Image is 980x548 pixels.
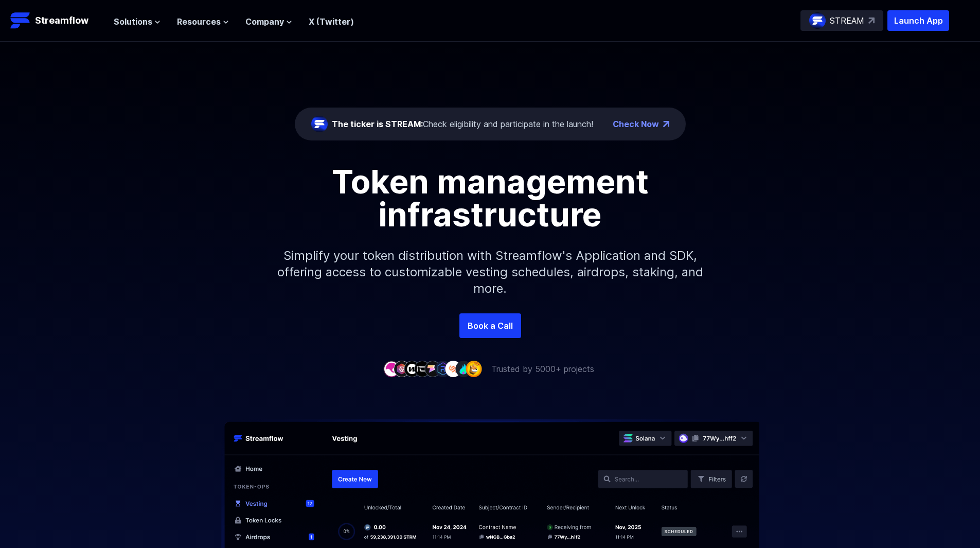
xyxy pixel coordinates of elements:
img: company-2 [394,361,410,377]
button: Launch App [887,10,949,31]
img: streamflow-logo-circle.png [311,116,328,132]
img: company-6 [435,361,451,377]
a: Check Now [613,118,659,130]
img: company-5 [424,361,441,377]
span: Resources [177,15,221,28]
a: Streamflow [10,10,103,31]
p: Simplify your token distribution with Streamflow's Application and SDK, offering access to custom... [269,231,711,313]
div: Check eligibility and participate in the launch! [332,118,593,130]
button: Resources [177,15,229,28]
a: X (Twitter) [309,16,354,27]
p: Streamflow [35,13,88,28]
img: company-7 [445,361,461,377]
img: company-3 [404,361,420,377]
img: top-right-arrow.svg [868,17,875,24]
span: Company [245,15,284,28]
button: Company [245,15,292,28]
img: company-8 [455,361,472,377]
button: Solutions [114,15,161,28]
a: Book a Call [459,313,521,338]
img: streamflow-logo-circle.png [809,12,826,29]
p: Trusted by 5000+ projects [491,363,594,375]
img: Streamflow Logo [10,10,31,31]
img: top-right-arrow.png [663,121,669,127]
span: The ticker is STREAM: [332,119,423,129]
img: company-1 [383,361,400,377]
p: STREAM [830,14,864,27]
img: company-9 [466,361,482,377]
img: company-4 [414,361,431,377]
h1: Token management infrastructure [259,165,722,231]
a: STREAM [800,10,883,31]
span: Solutions [114,15,152,28]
